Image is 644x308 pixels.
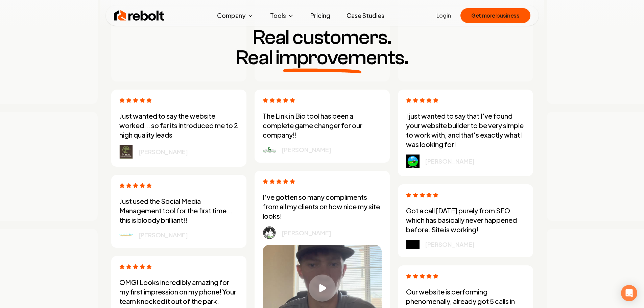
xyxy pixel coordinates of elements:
button: Get more business [460,8,530,23]
p: I just wanted to say that I've found your website builder to be very simple to work with, and tha... [406,111,525,149]
p: [PERSON_NAME] [425,157,475,166]
img: logo [263,226,276,239]
a: Login [436,11,451,20]
p: [PERSON_NAME] [282,228,331,238]
div: Open Intercom Messenger [621,285,637,301]
p: [PERSON_NAME] [138,147,188,157]
iframe: profile [3,10,105,62]
p: The Link in Bio tool has been a complete game changer for our company!! [263,111,382,140]
img: logo [406,155,420,168]
span: Real improvements. [236,48,408,68]
p: Just wanted to say the website worked... so far its introduced me to 2 high quality leads [119,111,238,140]
p: I've gotten so many compliments from all my clients on how nice my site looks! [263,192,382,221]
img: logo [406,240,420,249]
img: logo [119,233,133,237]
a: Case Studies [341,9,390,22]
p: Just used the Social Media Management tool for the first time... this is bloody brilliant!! [119,196,238,225]
h3: Real customers. [106,27,539,68]
a: Pricing [305,9,336,22]
img: logo [263,147,276,153]
p: [PERSON_NAME] [282,145,331,155]
p: [PERSON_NAME] [138,230,188,240]
button: Company [212,9,259,22]
button: Tools [265,9,300,22]
p: Got a call [DATE] purely from SEO which has basically never happened before. Site is working! [406,206,525,234]
img: Rebolt Logo [114,9,165,22]
p: [PERSON_NAME] [425,240,475,249]
img: logo [119,145,133,159]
